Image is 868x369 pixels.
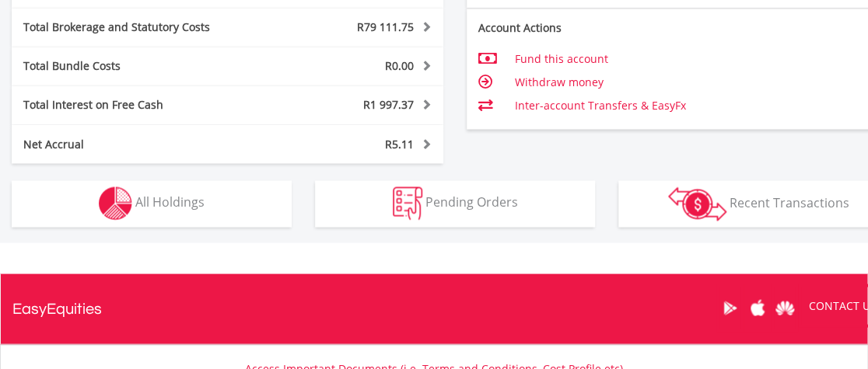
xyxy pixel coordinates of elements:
[12,273,102,343] a: EasyEquities
[716,284,744,332] a: Google Play
[99,186,132,220] img: holdings-wht.png
[12,136,264,151] div: Net Accrual
[363,97,414,112] span: R1 997.37
[730,193,849,211] span: Recent Transactions
[668,186,726,221] img: transactions-zar-wht.png
[357,19,414,34] span: R79 111.75
[12,58,264,74] div: Total Bundle Costs
[315,180,595,227] button: Pending Orders
[385,136,414,151] span: R5.11
[771,284,798,332] a: Huawei
[515,94,864,117] td: Inter-account Transfers & EasyFx
[744,284,771,332] a: Apple
[135,193,205,211] span: All Holdings
[12,97,264,113] div: Total Interest on Free Cash
[393,186,422,220] img: pending_instructions-wht.png
[385,58,414,73] span: R0.00
[425,193,518,211] span: Pending Orders
[12,180,292,227] button: All Holdings
[12,19,264,35] div: Total Brokerage and Statutory Costs
[515,71,864,94] td: Withdraw money
[467,20,683,36] div: Account Actions
[515,47,864,71] td: Fund this account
